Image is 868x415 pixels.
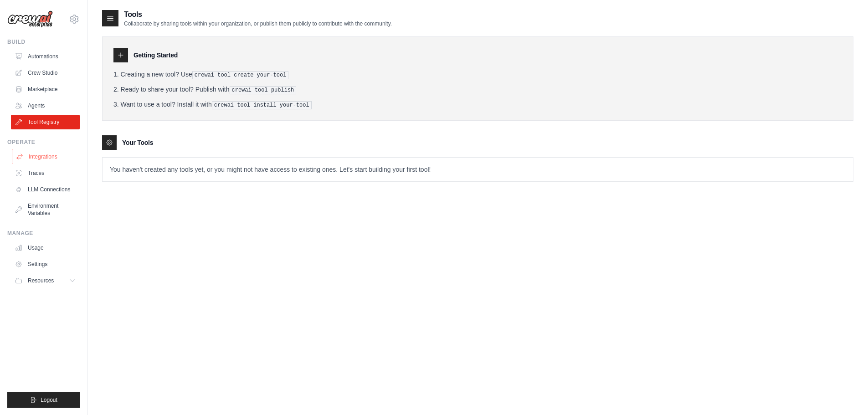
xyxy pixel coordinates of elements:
[11,199,80,220] a: Environment Variables
[11,166,80,180] a: Traces
[11,49,80,64] a: Automations
[11,115,80,129] a: Tool Registry
[113,70,842,79] li: Creating a new tool? Use
[230,86,297,94] pre: crewai tool publish
[11,182,80,197] a: LLM Connections
[11,66,80,80] a: Crew Studio
[28,277,54,284] span: Resources
[192,71,289,79] pre: crewai tool create your-tool
[7,10,53,28] img: Logo
[7,230,80,237] div: Manage
[124,9,392,20] h2: Tools
[11,82,80,97] a: Marketplace
[11,98,80,113] a: Agents
[11,241,80,255] a: Usage
[12,149,81,164] a: Integrations
[41,396,57,404] span: Logout
[7,138,80,146] div: Operate
[11,257,80,272] a: Settings
[103,158,853,181] p: You haven't created any tools yet, or you might not have access to existing ones. Let's start bui...
[7,38,80,46] div: Build
[122,138,153,147] h3: Your Tools
[11,273,80,288] button: Resources
[212,101,312,109] pre: crewai tool install your-tool
[7,392,80,408] button: Logout
[113,100,842,109] li: Want to use a tool? Install it with
[124,20,392,27] p: Collaborate by sharing tools within your organization, or publish them publicly to contribute wit...
[134,51,178,60] h3: Getting Started
[113,85,842,94] li: Ready to share your tool? Publish with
